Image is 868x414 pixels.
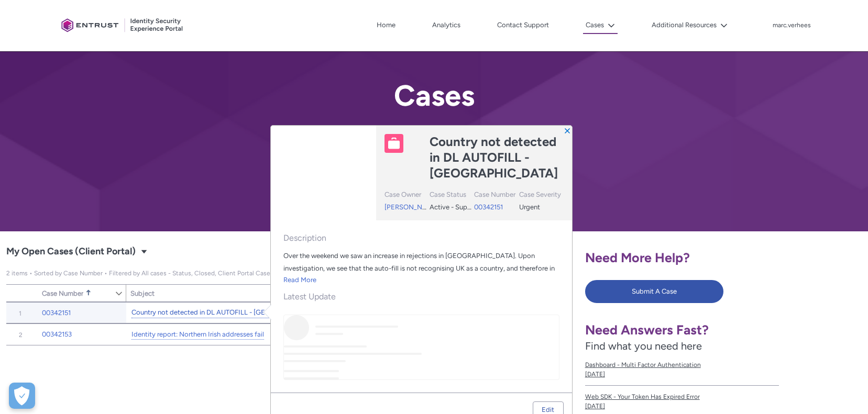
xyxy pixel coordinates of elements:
div: Case Number [474,189,517,202]
lightning-formatted-date-time: [DATE] [585,402,605,410]
lightning-formatted-text: Country not detected in DL AUTOFILL - UK [430,134,558,181]
span: Active - Support [430,203,480,211]
span: Case Number [42,289,83,297]
div: Cookie Preferences [9,383,35,409]
span: My Open Cases (Client Portal) [6,270,295,277]
button: User Profile marc.verhees [772,19,811,30]
div: Over the weekend we saw an increase in rejections in [GEOGRAPHIC_DATA]. Upon investigation, we se... [283,250,559,275]
button: Close [564,127,571,134]
a: 00342151 [474,203,503,211]
header: Highlights panel header [271,126,572,220]
button: Open Preferences [9,383,35,409]
span: Dashboard - Multi Factor Authentication [585,360,779,370]
table: My Open Cases (Client Portal) [6,302,562,345]
span: Find what you need here [585,340,702,352]
a: Contact Support [495,17,552,33]
div: Case Status [430,189,472,202]
a: Identity report: Northern Irish addresses fail [131,329,264,340]
lightning-formatted-date-time: [DATE] [585,371,605,378]
h2: Cases [303,80,565,112]
a: Read More [283,276,316,284]
a: Home [374,17,398,33]
a: Analytics, opens in new tab [430,17,463,33]
div: Case Owner [384,189,427,202]
div: Feed [283,315,559,381]
span: Description [283,233,559,243]
p: marc.verhees [773,22,811,29]
a: 00342151 [42,308,71,318]
span: Need More Help? [585,250,690,265]
button: Cases [583,17,618,34]
span: My Open Cases (Client Portal) [6,243,136,260]
img: Case [384,134,403,153]
a: [PERSON_NAME].[PERSON_NAME] [384,203,495,211]
span: Latest Update [283,292,559,302]
button: Additional Resources [649,17,730,33]
button: Select a List View: Cases [138,245,150,258]
span: Urgent [519,203,540,211]
button: Submit A Case [585,280,723,303]
a: 00342153 [42,329,72,340]
a: Country not detected in DL AUTOFILL - [GEOGRAPHIC_DATA] [131,307,288,318]
div: Case Severity [519,189,562,202]
span: Web SDK - Your Token Has Expired Error [585,392,779,401]
h1: Need Answers Fast? [585,322,779,338]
